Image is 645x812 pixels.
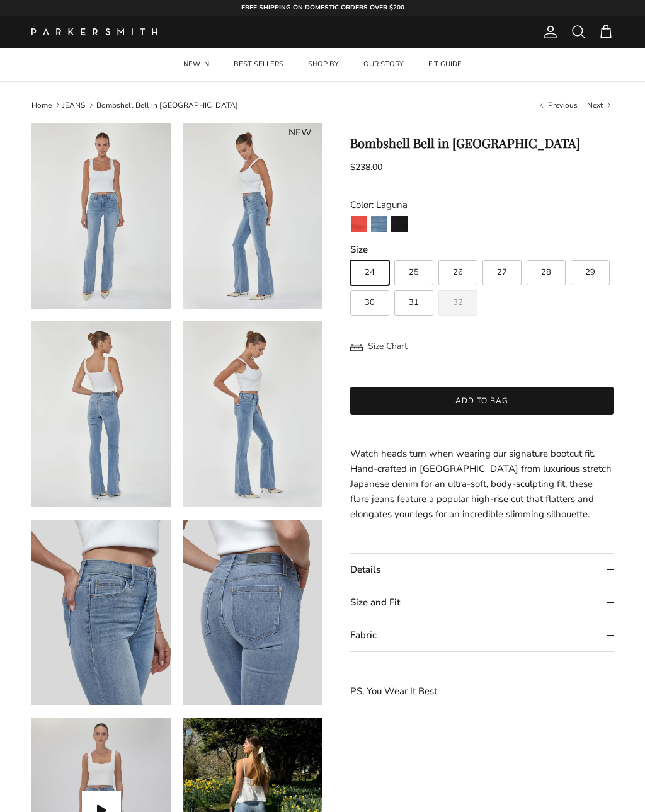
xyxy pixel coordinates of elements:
a: Next [587,100,614,110]
span: 25 [409,268,419,277]
summary: Details [350,554,614,586]
h1: Bombshell Bell in [GEOGRAPHIC_DATA] [350,135,614,151]
span: $238.00 [350,161,382,173]
nav: Breadcrumbs [31,100,614,110]
a: SHOP BY [297,48,350,81]
div: Color: Laguna [350,197,614,212]
span: 31 [409,299,419,307]
label: Sold out [438,290,477,316]
a: NEW IN [172,48,220,81]
summary: Fabric [350,619,614,651]
img: Laguna [371,216,387,232]
a: Previous [537,100,578,110]
span: Previous [548,100,578,110]
img: Stallion [391,216,408,232]
a: FIT GUIDE [417,48,473,81]
p: PS. You Wear It Best [350,683,614,699]
span: 27 [497,268,507,277]
span: 26 [453,268,463,277]
span: 28 [541,268,551,277]
strong: FREE SHIPPING ON DOMESTIC ORDERS OVER $200 [241,3,404,12]
span: 24 [365,268,375,277]
span: Next [587,100,603,110]
a: Bombshell Bell in [GEOGRAPHIC_DATA] [96,100,238,110]
span: 32 [453,299,463,307]
img: Watermelon [351,216,367,232]
a: Stallion [391,215,408,237]
a: Laguna [370,215,388,237]
button: Size Chart [350,335,408,358]
a: OUR STORY [352,48,415,81]
span: Watch heads turn when wearing our signature bootcut fit. Hand-crafted in [GEOGRAPHIC_DATA] from l... [350,447,612,520]
legend: Size [350,243,368,256]
a: Home [31,100,52,110]
span: 29 [585,268,595,277]
span: 30 [365,299,375,307]
button: Add to bag [350,387,614,415]
summary: Size and Fit [350,586,614,619]
a: Watermelon [350,215,368,237]
a: BEST SELLERS [222,48,295,81]
a: Account [538,25,558,40]
a: JEANS [62,100,85,110]
img: Parker Smith [31,28,157,35]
